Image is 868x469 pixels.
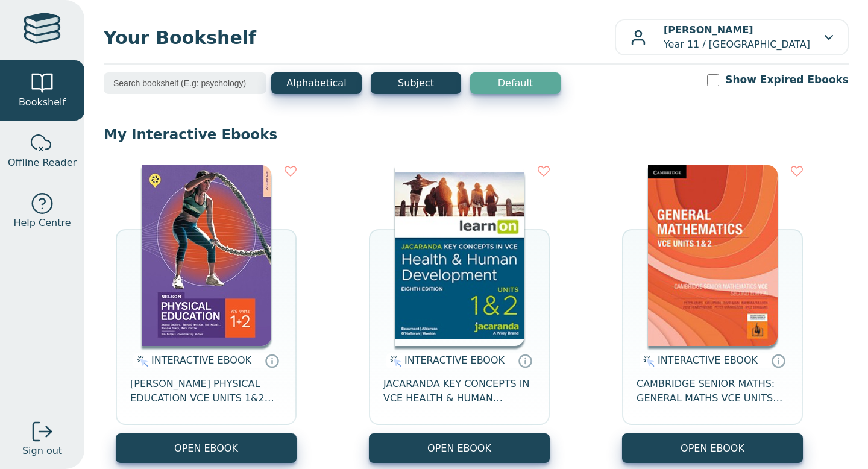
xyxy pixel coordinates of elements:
[664,23,810,52] p: Year 11 / [GEOGRAPHIC_DATA]
[369,433,550,463] button: OPEN EBOOK
[104,125,849,143] p: My Interactive Ebooks
[8,156,77,170] span: Offline Reader
[130,377,282,406] span: [PERSON_NAME] PHYSICAL EDUCATION VCE UNITS 1&2 MINDTAP 3E
[622,433,803,463] button: OPEN EBOOK
[637,377,788,406] span: CAMBRIDGE SENIOR MATHS: GENERAL MATHS VCE UNITS 1&2 EBOOK 2E
[271,72,362,94] button: Alphabetical
[395,165,524,346] img: db0c0c84-88f5-4982-b677-c50e1668d4a0.jpg
[725,72,849,87] label: Show Expired Ebooks
[518,353,532,368] a: Interactive eBooks are accessed online via the publisher’s portal. They contain interactive resou...
[404,354,505,366] span: INTERACTIVE EBOOK
[104,24,615,51] span: Your Bookshelf
[116,433,297,463] button: OPEN EBOOK
[104,72,266,94] input: Search bookshelf (E.g: psychology)
[664,24,753,36] b: [PERSON_NAME]
[470,72,561,94] button: Default
[771,353,785,368] a: Interactive eBooks are accessed online via the publisher’s portal. They contain interactive resou...
[13,216,71,230] span: Help Centre
[615,19,849,55] button: [PERSON_NAME]Year 11 / [GEOGRAPHIC_DATA]
[386,354,401,368] img: interactive.svg
[640,354,655,368] img: interactive.svg
[658,354,758,366] span: INTERACTIVE EBOOK
[265,353,279,368] a: Interactive eBooks are accessed online via the publisher’s portal. They contain interactive resou...
[142,165,271,346] img: c896ff06-7200-444a-bb61-465266640f60.jpg
[19,95,66,110] span: Bookshelf
[22,444,62,458] span: Sign out
[151,354,251,366] span: INTERACTIVE EBOOK
[371,72,461,94] button: Subject
[133,354,148,368] img: interactive.svg
[648,165,778,346] img: 98e9f931-67be-40f3-b733-112c3181ee3a.jpg
[383,377,535,406] span: JACARANDA KEY CONCEPTS IN VCE HEALTH & HUMAN DEVELOPMENT UNITS 1&2 LEARNON EBOOK 8E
